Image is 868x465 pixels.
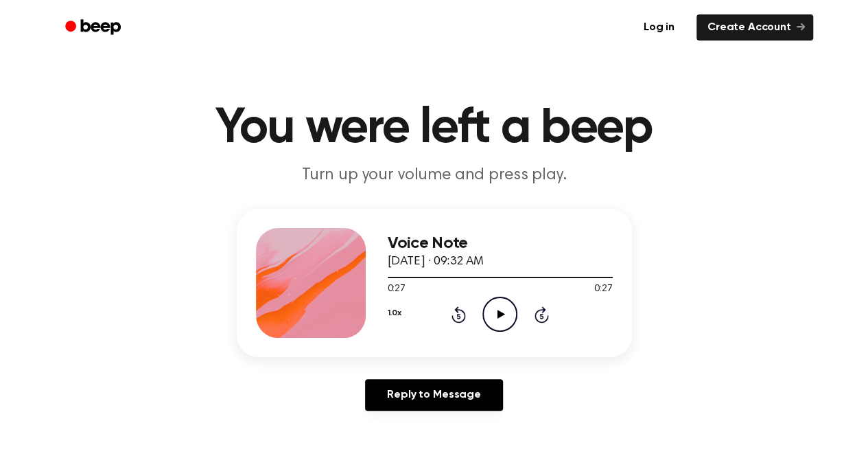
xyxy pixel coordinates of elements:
[696,14,813,41] a: Create Account
[388,256,484,268] span: [DATE] · 09:32 AM
[630,12,688,43] a: Log in
[388,302,401,325] button: 1.0x
[388,282,406,297] span: 0:27
[83,104,786,153] h1: You were left a beep
[56,14,133,41] a: Beep
[365,379,502,411] a: Reply to Message
[388,234,613,253] h3: Voice Note
[171,164,698,187] p: Turn up your volume and press play.
[594,282,612,297] span: 0:27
